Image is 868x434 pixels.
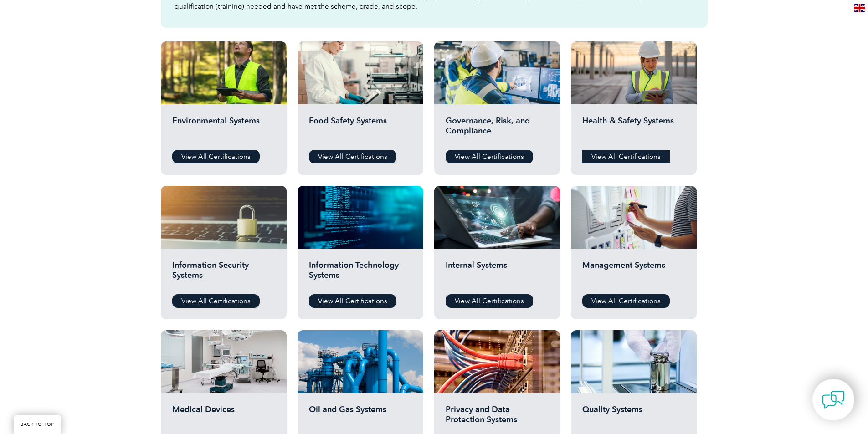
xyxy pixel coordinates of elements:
img: en [854,4,865,12]
a: View All Certifications [309,150,396,163]
h2: Information Technology Systems [309,260,412,287]
h2: Quality Systems [582,404,685,432]
h2: Internal Systems [446,260,549,287]
img: contact-chat.png [822,388,845,411]
h2: Food Safety Systems [309,116,412,143]
a: View All Certifications [446,294,533,308]
a: View All Certifications [172,150,260,163]
h2: Governance, Risk, and Compliance [446,116,549,143]
h2: Information Security Systems [172,260,275,287]
a: View All Certifications [446,150,533,163]
h2: Oil and Gas Systems [309,404,412,432]
h2: Management Systems [582,260,685,287]
h2: Health & Safety Systems [582,116,685,143]
a: BACK TO TOP [14,415,61,434]
h2: Privacy and Data Protection Systems [446,404,549,432]
a: View All Certifications [582,294,670,308]
h2: Environmental Systems [172,116,275,143]
a: View All Certifications [309,294,396,308]
a: View All Certifications [582,150,670,163]
a: View All Certifications [172,294,260,308]
h2: Medical Devices [172,404,275,432]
